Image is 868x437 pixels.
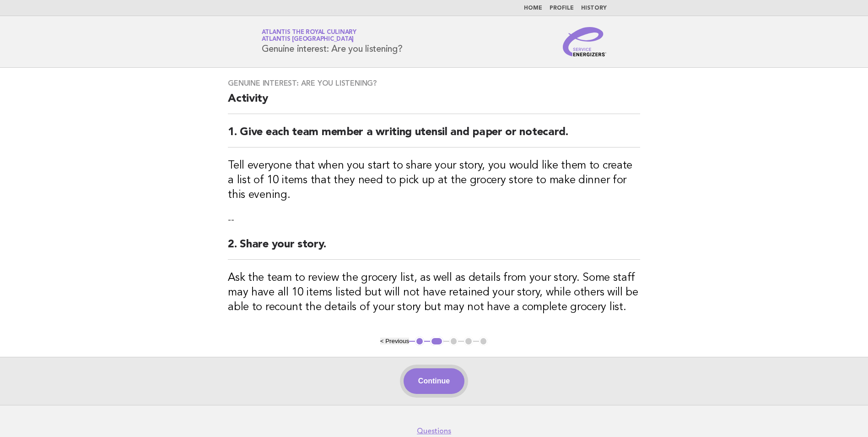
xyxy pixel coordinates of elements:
a: Profile [550,5,574,11]
button: Continue [404,368,464,394]
h3: Tell everyone that when you start to share your story, you would like them to create a list of 10... [228,158,640,202]
h3: Genuine interest: Are you listening? [228,79,640,88]
button: < Previous [380,338,409,344]
h2: Activity [228,92,640,114]
h1: Genuine interest: Are you listening? [262,30,403,54]
a: History [581,5,607,11]
p: -- [228,213,640,226]
h2: 2. Share your story. [228,237,640,260]
span: Atlantis [GEOGRAPHIC_DATA] [262,37,354,43]
a: Home [524,5,542,11]
h3: Ask the team to review the grocery list, as well as details from your story. Some staff may have ... [228,271,640,315]
img: Service Energizers [563,27,607,56]
a: Questions [417,426,451,436]
button: 2 [430,337,443,346]
h2: 1. Give each team member a writing utensil and paper or notecard. [228,125,640,147]
a: Atlantis the Royal CulinaryAtlantis [GEOGRAPHIC_DATA] [262,29,356,42]
button: 1 [415,337,424,346]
